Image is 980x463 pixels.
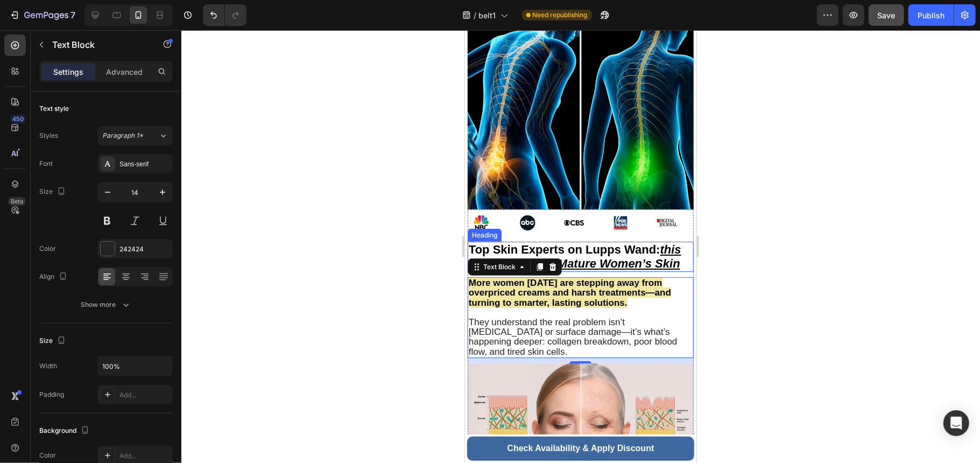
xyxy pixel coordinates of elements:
[4,4,80,26] button: 7
[4,213,216,240] u: this is the Future of Mature Women’s Skin
[3,179,229,206] img: image_demo.jpg
[10,115,26,123] div: 450
[8,197,26,206] div: Beta
[39,270,69,284] div: Align
[479,10,496,21] span: belt1
[203,4,246,26] div: Undo/Redo
[39,244,56,254] div: Color
[39,295,173,314] button: Show more
[39,104,69,114] div: Text style
[106,66,143,78] p: Advanced
[869,4,904,26] button: Save
[16,232,53,242] div: Text Block
[39,131,58,141] div: Styles
[53,66,83,78] p: Settings
[908,4,954,26] button: Publish
[97,126,173,145] button: Paragraph 1*
[98,356,172,376] input: Auto
[39,185,68,199] div: Size
[4,213,195,226] strong: Top Skin Experts on Lupps Wand:
[39,424,91,438] div: Background
[102,131,143,141] span: Paragraph 1*
[81,299,131,310] div: Show more
[918,10,944,21] div: Publish
[943,410,969,436] div: Open Intercom Messenger
[533,10,588,20] span: Need republishing
[2,406,229,431] a: Check Availability & Apply Discount
[5,200,34,210] div: Heading
[878,11,896,20] span: Save
[119,244,170,254] div: 242424
[39,361,57,371] div: Width
[70,9,75,22] p: 7
[39,159,53,169] div: Font
[4,248,206,277] strong: More women [DATE] are stepping away from overpriced creams and harsh treatments—and turning to sm...
[4,287,213,327] span: They understand the real problem isn’t [MEDICAL_DATA] or surface damage—it’s what’s happening dee...
[119,159,170,169] div: Sans-serif
[39,451,56,460] div: Color
[119,390,170,400] div: Add...
[119,451,170,461] div: Add...
[43,413,189,423] strong: Check Availability & Apply Discount
[39,334,68,348] div: Size
[39,390,64,399] div: Padding
[465,30,696,463] iframe: Design area
[52,38,144,51] p: Text Block
[474,10,477,21] span: /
